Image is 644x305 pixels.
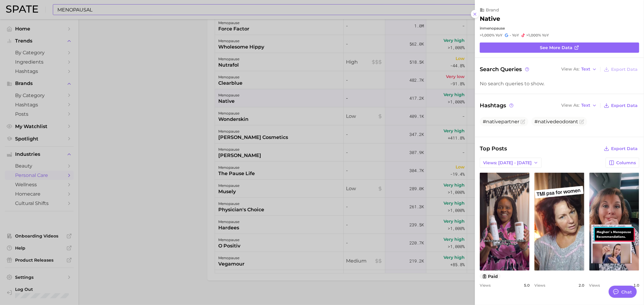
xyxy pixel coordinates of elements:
[561,104,579,107] span: View As
[579,119,584,124] button: Flag as miscategorized or irrelevant
[611,146,638,151] span: Export Data
[602,101,639,110] button: Export Data
[611,103,638,108] span: Export Data
[495,33,502,38] span: YoY
[480,101,514,110] span: Hashtags
[510,33,511,37] span: -
[579,283,585,288] span: 2.0
[480,283,491,288] span: Views
[483,119,519,124] span: #nativepartner
[480,42,639,53] a: See more data
[486,7,499,13] span: brand
[581,68,590,71] span: Text
[483,26,505,30] span: menopause
[581,104,590,107] span: Text
[616,160,636,165] span: Columns
[602,144,639,153] button: Export Data
[524,283,530,288] span: 5.0
[521,119,525,124] button: Flag as miscategorized or irrelevant
[480,158,542,168] button: Views: [DATE] - [DATE]
[534,283,545,288] span: Views
[480,65,530,74] span: Search Queries
[480,81,639,86] div: No search queries to show.
[534,119,578,124] span: #nativedeodorant
[512,33,519,38] span: YoY
[633,283,639,288] span: 1.0
[542,33,549,38] span: YoY
[480,33,495,37] span: >1,000%
[589,283,600,288] span: Views
[560,65,598,73] button: View AsText
[483,160,532,165] span: Views: [DATE] - [DATE]
[540,45,572,50] span: See more data
[606,158,639,168] button: Columns
[526,33,541,37] span: >1,000%
[561,68,579,71] span: View As
[480,273,501,279] button: paid
[480,15,500,22] h2: native
[480,144,507,153] span: Top Posts
[602,65,639,74] button: Export Data
[480,26,639,30] div: in
[611,67,638,72] span: Export Data
[560,102,598,109] button: View AsText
